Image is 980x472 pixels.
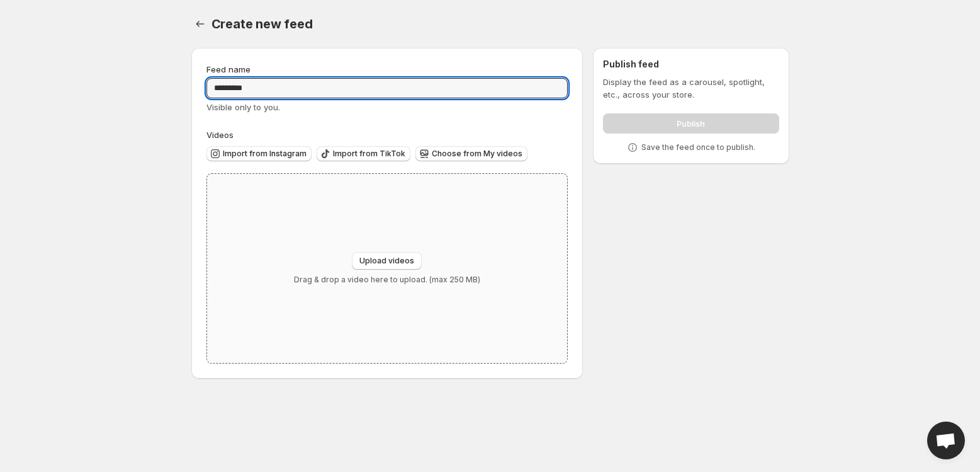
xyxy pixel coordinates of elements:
span: Create new feed [211,16,313,32]
span: Import from Instagram [223,149,307,159]
button: Settings [191,15,209,33]
button: Choose from My videos [415,146,527,161]
span: Videos [206,130,234,140]
span: Visible only to you. [206,102,280,112]
h2: Publish feed [603,58,779,71]
span: Import from TikTok [333,149,405,159]
button: Import from Instagram [206,146,312,161]
button: Import from TikTok [317,146,410,161]
div: Open chat [927,422,965,459]
p: Drag & drop a video here to upload. (max 250 MB) [294,275,480,285]
p: Save the feed once to publish. [641,142,755,153]
p: Display the feed as a carousel, spotlight, etc., across your store. [603,76,779,101]
button: Upload videos [352,252,422,270]
span: Choose from My videos [432,149,522,159]
span: Feed name [206,64,251,74]
span: Upload videos [359,256,414,266]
